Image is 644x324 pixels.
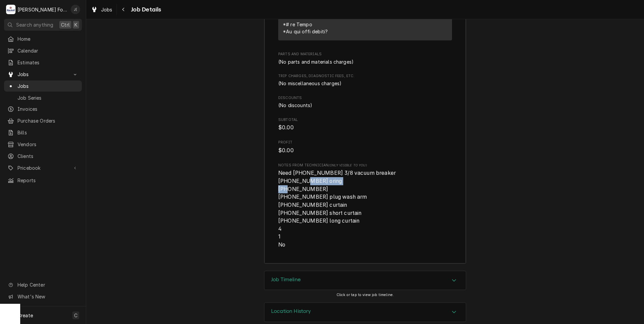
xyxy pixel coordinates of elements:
[101,6,112,13] span: Jobs
[278,124,452,132] span: Subtotal
[4,80,82,92] a: Jobs
[264,271,466,290] div: Job Timeline
[61,21,70,28] span: Ctrl
[18,164,68,171] span: Pricebook
[6,5,15,14] div: M
[278,58,452,65] div: Parts and Materials List
[18,153,78,160] span: Clients
[278,102,452,109] div: Discounts List
[4,151,82,162] a: Clients
[271,277,301,283] h3: Job Timeline
[264,271,466,290] div: Accordion Header
[74,21,77,28] span: K
[278,163,452,168] span: Notes from Technician
[328,163,366,167] span: (Only Visible to You)
[4,115,82,126] a: Purchase Orders
[129,5,161,14] span: Job Details
[4,45,82,56] a: Calendar
[278,73,452,79] span: Trip Charges, Diagnostic Fees, etc.
[264,271,466,290] button: Accordion Details Expand Trigger
[4,92,82,103] a: Job Series
[18,59,78,66] span: Estimates
[4,279,82,290] a: Go to Help Center
[278,163,452,249] div: [object Object]
[4,162,82,173] a: Go to Pricebook
[4,33,82,44] a: Home
[18,6,67,13] div: [PERSON_NAME] Food Equipment Service
[278,140,452,145] span: Profit
[278,95,452,101] span: Discounts
[74,312,77,319] span: C
[264,303,466,322] button: Accordion Details Expand Trigger
[278,140,452,154] div: Profit
[4,291,82,302] a: Go to What's New
[278,95,452,109] div: Discounts
[264,302,466,322] div: Location History
[278,117,452,123] span: Subtotal
[71,5,80,14] div: Jeff Debigare (109)'s Avatar
[18,94,78,101] span: Job Series
[278,147,294,154] span: $0.00
[18,313,33,318] span: Create
[4,19,82,31] button: Search anythingCtrlK
[4,139,82,150] a: Vendors
[118,4,129,15] button: Navigate back
[264,303,466,322] div: Accordion Header
[278,124,294,131] span: $0.00
[278,73,452,87] div: Trip Charges, Diagnostic Fees, etc.
[18,129,78,136] span: Bills
[271,308,311,315] h3: Location History
[88,4,115,15] a: Jobs
[6,5,15,14] div: Marshall Food Equipment Service's Avatar
[278,80,452,87] div: Trip Charges, Diagnostic Fees, etc. List
[4,103,82,115] a: Invoices
[18,105,78,112] span: Invoices
[278,169,452,249] span: [object Object]
[278,147,452,155] span: Profit
[18,177,78,184] span: Reports
[16,21,53,28] span: Search anything
[278,117,452,132] div: Subtotal
[71,5,80,14] div: J(
[18,35,78,42] span: Home
[278,52,452,57] span: Parts and Materials
[336,293,394,297] span: Click or tap to view job timeline.
[4,69,82,80] a: Go to Jobs
[278,52,452,65] div: Parts and Materials
[18,83,78,90] span: Jobs
[18,117,78,124] span: Purchase Orders
[4,175,82,186] a: Reports
[4,57,82,68] a: Estimates
[278,170,396,248] span: Need [PHONE_NUMBER] 3/8 vacuum breaker [PHONE_NUMBER] oring [PHONE_NUMBER] [PHONE_NUMBER] plug wa...
[18,281,78,288] span: Help Center
[18,141,78,148] span: Vendors
[18,47,78,54] span: Calendar
[18,71,68,78] span: Jobs
[4,127,82,138] a: Bills
[18,293,78,300] span: What's New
